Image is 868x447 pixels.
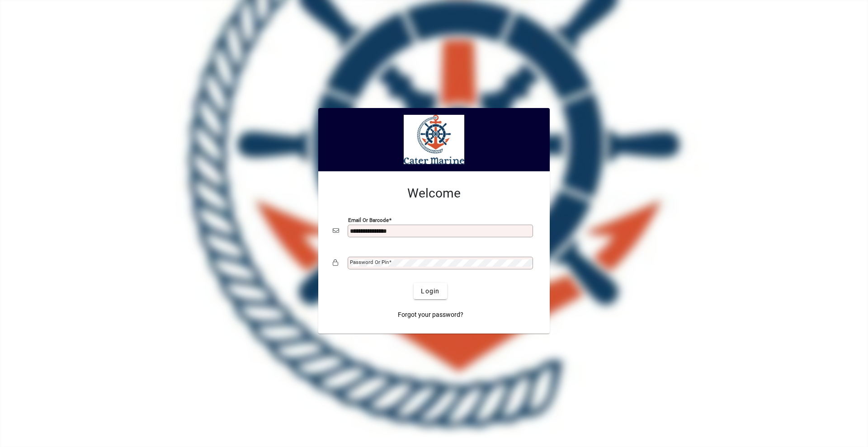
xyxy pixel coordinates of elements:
h2: Welcome [333,186,535,201]
button: Login [414,283,447,299]
a: Forgot your password? [394,306,467,323]
span: Forgot your password? [398,310,463,320]
span: Login [421,287,439,296]
mat-label: Password or Pin [350,259,389,265]
mat-label: Email or Barcode [348,217,389,223]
